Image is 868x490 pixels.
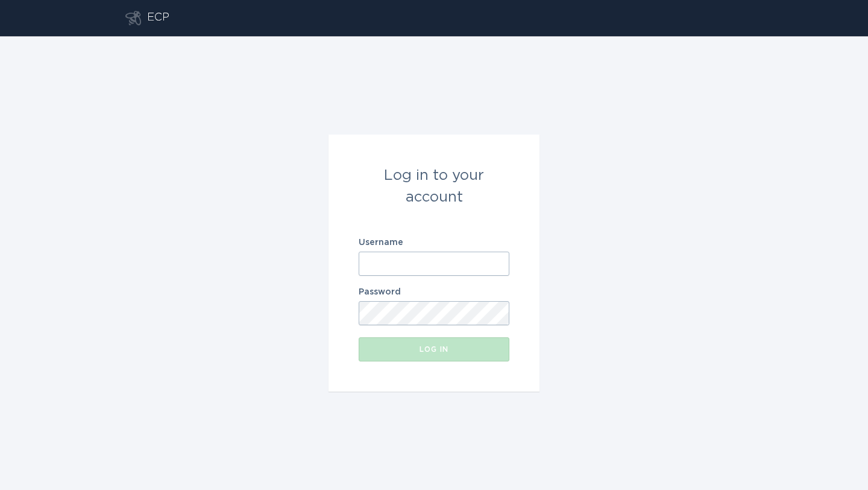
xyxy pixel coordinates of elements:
[359,238,509,247] label: Username
[359,288,509,296] label: Password
[359,165,509,208] div: Log in to your account
[359,337,509,361] button: Log in
[125,11,141,25] button: Go to dashboard
[365,346,503,353] div: Log in
[147,11,169,25] div: ECP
